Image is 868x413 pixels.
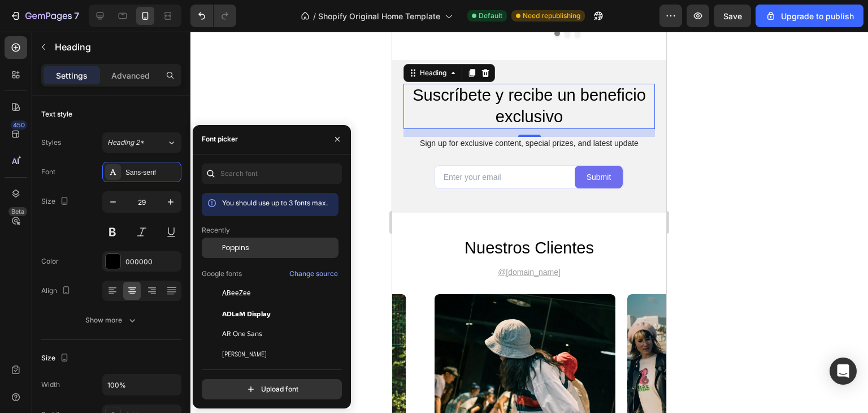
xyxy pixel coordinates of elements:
div: Size [41,351,71,366]
div: Font [41,167,55,177]
div: Upload font [245,384,298,395]
div: Color [41,256,59,266]
p: Google fonts [202,269,242,279]
div: Beta [8,207,27,216]
span: AR One Sans [222,329,262,339]
button: Upgrade to publish [756,5,863,27]
div: Sans-serif [125,167,179,178]
p: Settings [56,70,88,81]
button: Heading 2* [102,132,181,153]
div: Change source [289,269,338,279]
p: Recently [202,225,230,235]
button: Show more [41,310,181,330]
div: 000000 [125,257,179,267]
div: Styles [41,137,61,148]
button: Upload font [202,379,342,399]
div: Upgrade to publish [765,10,854,22]
span: Default [479,11,502,21]
div: Show more [85,315,138,326]
span: ABeeZee [222,288,251,298]
span: You should use up to 3 fonts max. [222,199,328,207]
button: Save [714,5,751,27]
span: Need republishing [523,11,580,21]
iframe: Design area [392,32,666,413]
span: ADLaM Display [222,308,271,319]
button: Submit [183,134,231,157]
h2: Rich Text Editor. Editing area: main [11,52,263,97]
div: Align [41,283,73,299]
div: Heading [25,36,57,46]
p: 7 [74,9,79,23]
div: Open Intercom Messenger [830,358,857,385]
p: Heading [55,40,177,54]
div: Undo/Redo [190,5,236,27]
div: Size [41,194,71,209]
span: Heading 2* [107,137,144,148]
span: / [313,10,316,22]
div: Font picker [202,134,238,144]
div: Text style [41,109,72,119]
span: Save [723,11,742,21]
div: Submit [194,140,219,150]
div: Width [41,380,60,390]
p: Sign up for exclusive content, special prizes, and latest update [12,106,262,117]
button: Change source [289,267,338,281]
input: Search font [202,164,342,184]
span: [PERSON_NAME] [222,349,267,359]
span: Shopify Original Home Template [318,10,440,22]
div: 450 [11,121,27,130]
a: @[DOMAIN_NAME] [106,236,168,245]
p: Suscríbete y recibe un beneficio exclusivo [12,53,262,96]
input: Auto [103,375,181,395]
span: Poppins [222,243,249,253]
input: Enter your email [44,135,183,156]
button: 7 [5,5,84,27]
p: Advanced [111,70,150,81]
